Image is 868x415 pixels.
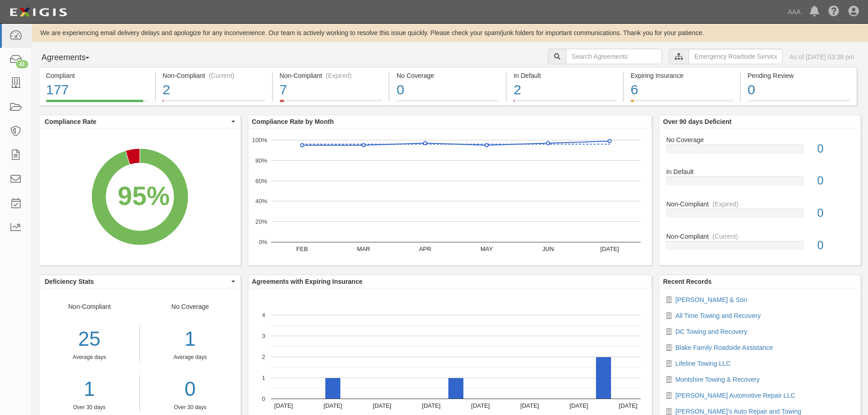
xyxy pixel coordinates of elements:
div: 2 [514,80,616,100]
button: Compliance Rate [39,115,241,128]
div: Compliant [46,71,148,80]
text: [DATE] [471,402,490,409]
i: Help Center - Complianz [828,6,839,17]
div: (Expired) [326,71,352,80]
div: Non-Compliant [659,232,861,241]
div: Expiring Insurance [631,71,733,80]
div: 2 [163,80,265,100]
a: Montshire Towing & Recovery [675,376,760,383]
text: 3 [262,333,265,339]
div: 1 [147,325,234,354]
text: MAY [480,246,493,252]
svg: A chart. [39,128,241,265]
b: Recent Records [663,278,712,285]
div: No Coverage [140,302,241,411]
a: Non-Compliant(Current)2 [156,100,272,107]
a: Lifeline Towing LLC [675,360,730,367]
text: 2 [262,354,265,360]
div: 177 [46,80,148,100]
button: Deficiency Stats [39,275,241,288]
div: 7 [280,80,382,100]
a: 0 [147,375,234,404]
div: 6 [631,80,733,100]
text: JUN [542,246,554,252]
text: MAR [357,246,370,252]
div: 0 [811,173,861,189]
a: Non-Compliant(Current)0 [666,232,854,257]
text: 40% [255,198,267,205]
input: Search Agreements [566,49,662,64]
text: [DATE] [324,402,342,409]
a: AAA [783,3,805,21]
text: 20% [255,218,267,225]
div: A chart. [248,128,652,265]
text: [DATE] [274,402,293,409]
text: 4 [262,312,265,318]
a: Expiring Insurance6 [624,100,740,107]
a: 1 [39,375,139,404]
div: 0 [748,80,850,100]
text: 0 [262,395,265,402]
div: As of [DATE] 03:38 pm [790,52,854,61]
a: DC Towing and Recovery [675,328,747,335]
a: In Default0 [666,167,854,200]
text: [DATE] [619,402,637,409]
div: Non-Compliant (Expired) [280,71,382,80]
text: 0% [258,239,267,246]
div: (Current) [209,71,234,80]
div: Over 30 days [147,404,234,411]
text: [DATE] [520,402,539,409]
a: Non-Compliant(Expired)0 [666,200,854,232]
div: Over 30 days [39,404,139,411]
div: In Default [514,71,616,80]
text: APR [419,246,431,252]
a: Pending Review0 [741,100,857,107]
text: 80% [255,157,267,164]
div: 0 [811,205,861,221]
a: No Coverage0 [390,100,506,107]
a: [PERSON_NAME] & Son [675,296,747,303]
text: [DATE] [422,402,441,409]
div: 0 [811,237,861,254]
div: 0 [811,141,861,157]
b: Agreements with Expiring Insurance [252,278,363,285]
a: Blake Family Roadside Assistance [675,344,773,351]
div: Average days [147,354,234,361]
a: All Time Towing and Recovery [675,312,760,319]
text: 1 [262,374,265,381]
div: 0 [396,80,499,100]
div: 25 [39,325,139,354]
span: Compliance Rate [45,117,229,126]
div: Average days [39,354,139,361]
text: 60% [255,177,267,184]
text: FEB [296,246,308,252]
text: [DATE] [373,402,391,409]
a: No Coverage0 [666,135,854,168]
a: [PERSON_NAME]'s Auto Repair and Towing [675,408,801,415]
a: Non-Compliant(Expired)7 [273,100,389,107]
div: Non-Compliant [39,302,140,411]
a: Compliant177 [39,100,155,107]
div: Non-Compliant [659,200,861,209]
a: [PERSON_NAME] Automotive Repair LLC [675,392,795,399]
div: Pending Review [748,71,850,80]
div: We are experiencing email delivery delays and apologize for any inconvenience. Our team is active... [32,28,868,37]
b: Compliance Rate by Month [252,118,334,125]
button: Agreements [39,49,107,67]
div: 41 [16,60,28,68]
span: Deficiency Stats [45,277,229,286]
a: In Default2 [507,100,623,107]
text: [DATE] [570,402,588,409]
img: logo-5460c22ac91f19d4615b14bd174203de0afe785f0fc80cf4dbbc73dc1793850b.png [7,4,70,20]
text: 100% [252,137,267,143]
div: Non-Compliant (Current) [163,71,265,80]
input: Emergency Roadside Service (ERS) [688,49,783,64]
b: Over 90 days Deficient [663,118,731,125]
div: In Default [659,167,861,176]
text: [DATE] [600,246,619,252]
div: 95% [118,178,169,215]
div: (Expired) [713,200,739,209]
div: No Coverage [396,71,499,80]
